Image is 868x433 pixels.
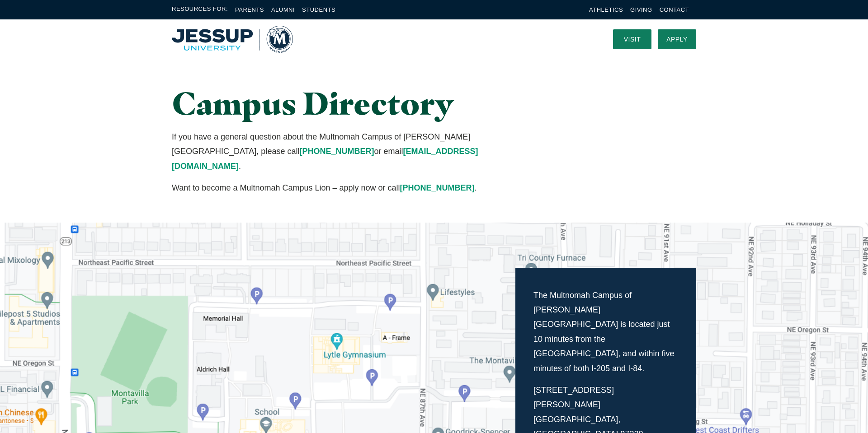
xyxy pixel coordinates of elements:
[172,26,293,53] img: Multnomah University Logo
[172,5,228,15] span: Resources For:
[613,29,651,49] a: Visit
[589,6,623,13] a: Athletics
[533,288,678,376] p: The Multnomah Campus of [PERSON_NAME][GEOGRAPHIC_DATA] is located just 10 minutes from the [GEOGR...
[172,181,516,195] p: Want to become a Multnomah Campus Lion – apply now or call .
[299,147,374,156] a: [PHONE_NUMBER]
[235,6,264,13] a: Parents
[630,6,652,13] a: Giving
[172,26,293,53] a: Home
[660,6,689,13] a: Contact
[400,183,475,192] a: [PHONE_NUMBER]
[658,29,696,49] a: Apply
[271,6,295,13] a: Alumni
[302,6,335,13] a: Students
[172,130,516,173] p: If you have a general question about the Multnomah Campus of [PERSON_NAME][GEOGRAPHIC_DATA], plea...
[172,147,478,170] a: [EMAIL_ADDRESS][DOMAIN_NAME]
[172,86,516,121] h1: Campus Directory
